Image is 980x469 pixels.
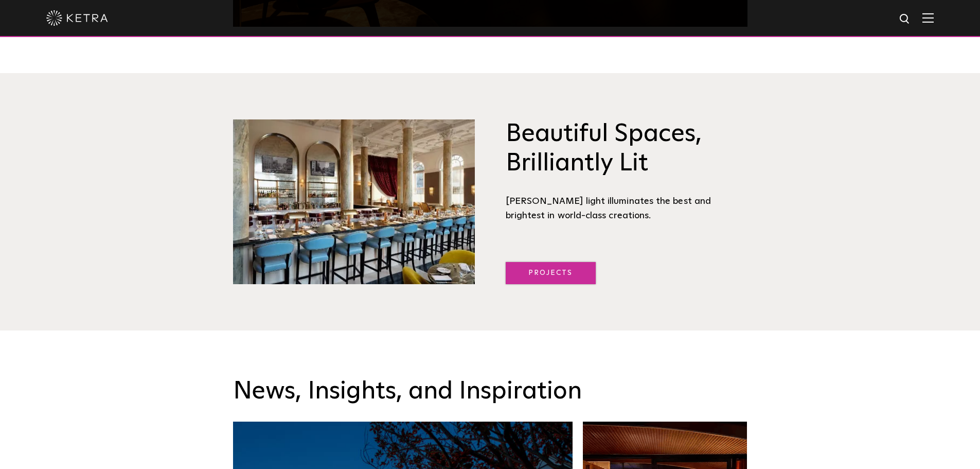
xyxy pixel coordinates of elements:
a: Projects [506,262,596,284]
div: [PERSON_NAME] light illuminates the best and brightest in world-class creations. [506,194,747,223]
img: search icon [899,13,912,26]
img: Hamburger%20Nav.svg [922,13,934,23]
img: ketra-logo-2019-white [46,10,108,26]
h3: Beautiful Spaces, Brilliantly Lit [506,119,747,179]
h3: News, Insights, and Inspiration [233,377,747,407]
img: Brilliantly Lit@2x [233,119,475,284]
